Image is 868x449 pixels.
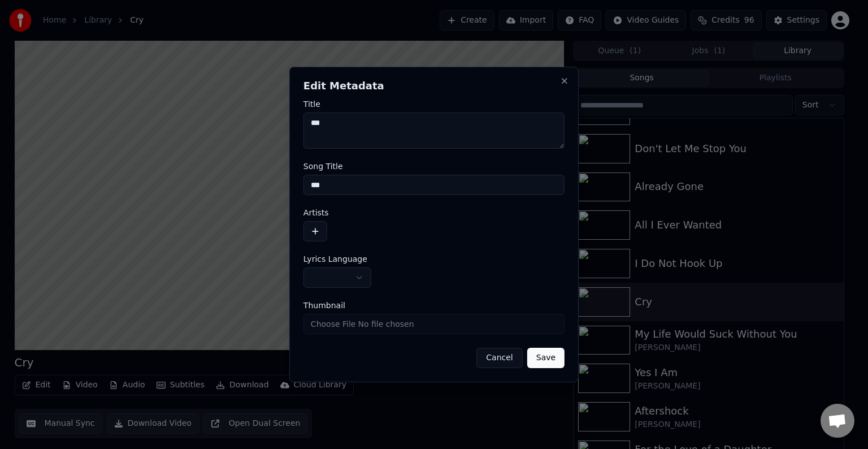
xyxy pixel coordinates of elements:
[303,100,565,108] label: Title
[303,162,565,170] label: Song Title
[303,81,565,91] h2: Edit Metadata
[303,255,367,263] span: Lyrics Language
[527,348,565,368] button: Save
[476,348,522,368] button: Cancel
[303,209,565,217] label: Artists
[303,301,345,309] span: Thumbnail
